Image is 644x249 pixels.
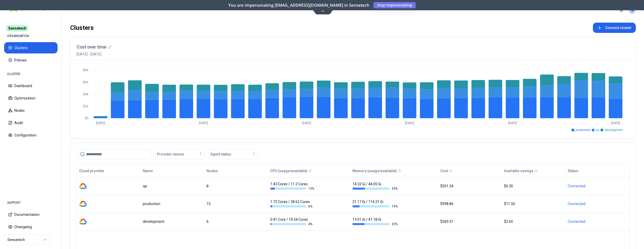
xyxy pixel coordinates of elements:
[4,31,58,41] div: ORGANISATION
[352,199,398,208] div: 21.17 Gi / 114.21 Gi
[6,25,28,31] span: Sensetech
[440,166,448,176] button: Cost
[157,152,184,157] span: Provider names
[352,187,398,191] div: 33 %
[4,198,58,208] div: SUPPORT
[83,105,88,108] tspan: $20
[504,183,563,189] div: $6.30
[270,222,315,226] div: 4 %
[143,201,202,206] div: production
[352,222,398,226] div: 32 %
[508,121,517,125] tspan: [DATE]
[352,181,398,191] div: 14.32 Gi / 44.05 Gi
[440,183,499,189] div: $501.34
[83,80,88,84] tspan: $60
[440,201,499,206] div: $998.86
[155,149,204,159] button: Provider names
[209,149,258,159] button: Agent status
[504,166,534,176] button: Available savings
[85,116,88,120] tspan: $0
[568,168,578,173] div: Status
[79,182,87,190] img: gcp
[4,54,58,66] button: Policies
[270,204,315,208] div: 6 %
[270,199,315,208] div: 1.73 Cores / 28.62 Cores
[611,121,620,125] tspan: [DATE]
[575,128,591,132] span: production
[4,130,58,141] button: Configuration
[210,152,231,157] span: Agent status
[270,217,315,226] div: 0.41 Core / 10.54 Cores
[207,166,218,176] button: Nodes
[405,121,414,125] tspan: [DATE]
[4,105,58,116] button: Nodes
[568,219,627,224] div: Connected
[4,93,58,104] button: Optimization
[4,221,58,233] button: Changelog
[352,166,397,176] button: Memory (usage/available)
[4,209,58,220] button: Documentation
[79,218,87,225] img: gcp
[504,201,563,206] div: $11.50
[83,68,88,72] tspan: $80
[79,200,87,208] img: gcp
[143,219,202,224] div: development
[207,219,266,224] div: 6
[568,183,627,189] div: Connected
[4,42,58,53] button: Clusters
[568,201,627,206] div: Connected
[596,128,599,132] span: qa
[4,117,58,128] button: Audit
[604,128,623,132] span: development
[77,43,106,51] h3: Cost over time
[270,187,315,191] div: 13 %
[143,183,202,189] div: qa
[270,166,307,176] button: CPU (usage/available)
[4,69,58,79] div: CLUSTER
[199,121,208,125] tspan: [DATE]
[207,183,266,189] div: 8
[4,80,58,91] button: Dashboard
[70,23,94,33] div: Clusters
[77,52,111,57] span: [DATE] - [DATE]
[302,121,311,125] tspan: [DATE]
[504,219,563,224] div: $2.60
[207,201,266,206] div: 15
[143,166,153,176] button: Name
[440,219,499,224] div: $369.31
[83,93,88,96] tspan: $40
[352,217,398,226] div: 13.01 Gi / 41.18 Gi
[352,204,398,208] div: 19 %
[593,23,636,33] button: Connect cluster
[270,181,315,191] div: 1.43 Cores / 11.2 Cores
[79,166,105,176] button: Cloud provider
[96,121,105,125] tspan: [DATE]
